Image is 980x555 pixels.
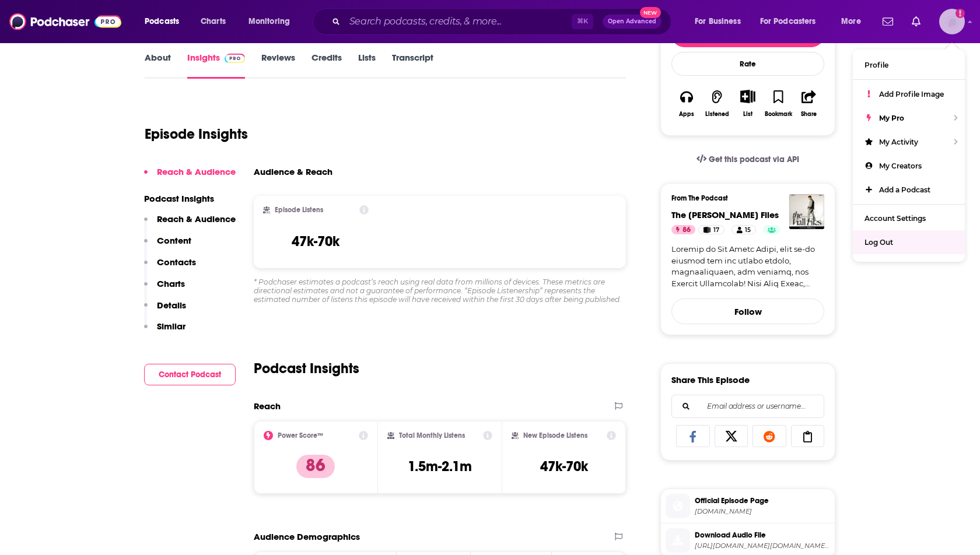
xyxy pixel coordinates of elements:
[145,52,171,79] a: About
[275,206,323,214] h2: Episode Listens
[261,52,295,79] a: Reviews
[715,425,748,447] a: Share on X/Twitter
[144,235,191,257] button: Content
[671,244,824,289] a: Loremip do Sit Ametc Adipi, elit se-do eiusmod tem inc utlabo etdolo, magnaaliquaen, adm veniamq,...
[853,82,965,106] a: Add Profile Image
[240,12,305,31] button: open menu
[671,298,824,324] button: Follow
[853,53,965,77] a: Profile
[682,224,691,236] span: 86
[144,193,236,204] p: Podcast Insights
[709,154,799,164] span: Get this podcast via API
[540,458,588,475] h3: 47k-70k
[640,7,661,18] span: New
[666,528,830,553] a: Download Audio File[URL][DOMAIN_NAME][DOMAIN_NAME][DOMAIN_NAME][DOMAIN_NAME][DOMAIN_NAME][DOMAIN_...
[157,213,236,224] p: Reach & Audience
[145,125,248,143] h1: Episode Insights
[144,213,236,235] button: Reach & Audience
[144,278,185,300] button: Charts
[523,431,587,440] h2: New Episode Listens
[249,13,290,30] span: Monitoring
[187,52,245,79] a: InsightsPodchaser Pro
[254,401,281,412] h2: Reach
[9,10,121,33] img: Podchaser - Follow, Share and Rate Podcasts
[681,395,814,417] input: Email address or username...
[676,425,710,447] a: Share on Facebook
[765,111,792,118] div: Bookmark
[296,455,335,478] p: 86
[743,110,752,118] div: List
[733,82,763,125] div: Show More ButtonList
[254,531,360,542] h2: Audience Demographics
[399,431,465,440] h2: Total Monthly Listens
[608,19,656,24] span: Open Advanced
[745,224,751,236] span: 15
[939,9,965,34] span: Logged in as heidi.egloff
[791,425,825,447] a: Copy Link
[878,12,898,31] a: Show notifications dropdown
[254,166,332,177] h3: Audience & Reach
[679,111,694,118] div: Apps
[254,277,626,304] div: * Podchaser estimates a podcast’s reach using real data from millions of devices. These metrics a...
[695,13,741,30] span: For Business
[853,154,965,178] a: My Creators
[763,82,793,125] button: Bookmark
[292,233,339,250] h3: 47k-70k
[324,8,682,35] div: Search podcasts, credits, & more...
[144,364,236,385] button: Contact Podcast
[254,360,359,377] h2: Podcast Insights
[695,507,830,516] span: sites.libsyn.com
[157,166,236,177] p: Reach & Audience
[939,9,965,34] img: User Profile
[225,54,245,63] img: Podchaser Pro
[879,138,918,146] span: My Activity
[572,14,593,29] span: ⌘ K
[671,194,815,202] h3: From The Podcast
[713,224,719,236] span: 17
[671,225,695,234] a: 86
[864,61,888,69] span: Profile
[760,13,816,30] span: For Podcasters
[853,178,965,202] a: Add a Podcast
[408,458,472,475] h3: 1.5m-2.1m
[671,82,702,125] button: Apps
[193,12,233,31] a: Charts
[358,52,376,79] a: Lists
[794,82,824,125] button: Share
[157,300,186,311] p: Details
[278,431,323,440] h2: Power Score™
[687,145,808,174] a: Get this podcast via API
[671,209,779,220] a: The Viall Files
[666,494,830,518] a: Official Episode Page[DOMAIN_NAME]
[833,12,876,31] button: open menu
[671,209,779,220] span: The [PERSON_NAME] Files
[879,114,904,122] span: My Pro
[671,395,824,418] div: Search followers
[907,12,925,31] a: Show notifications dropdown
[687,12,755,31] button: open menu
[864,214,926,223] span: Account Settings
[201,13,226,30] span: Charts
[144,257,196,278] button: Contacts
[864,238,893,247] span: Log Out
[603,15,661,29] button: Open AdvancedNew
[144,166,236,188] button: Reach & Audience
[956,9,965,18] svg: Add a profile image
[144,321,185,342] button: Similar
[695,496,830,506] span: Official Episode Page
[789,194,824,229] img: The Viall Files
[345,12,572,31] input: Search podcasts, credits, & more...
[841,13,861,30] span: More
[136,12,194,31] button: open menu
[157,257,196,268] p: Contacts
[853,50,965,262] ul: Show profile menu
[879,90,944,99] span: Add Profile Image
[752,425,786,447] a: Share on Reddit
[671,374,750,385] h3: Share This Episode
[157,321,185,332] p: Similar
[731,225,756,234] a: 15
[801,111,817,118] div: Share
[705,111,729,118] div: Listened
